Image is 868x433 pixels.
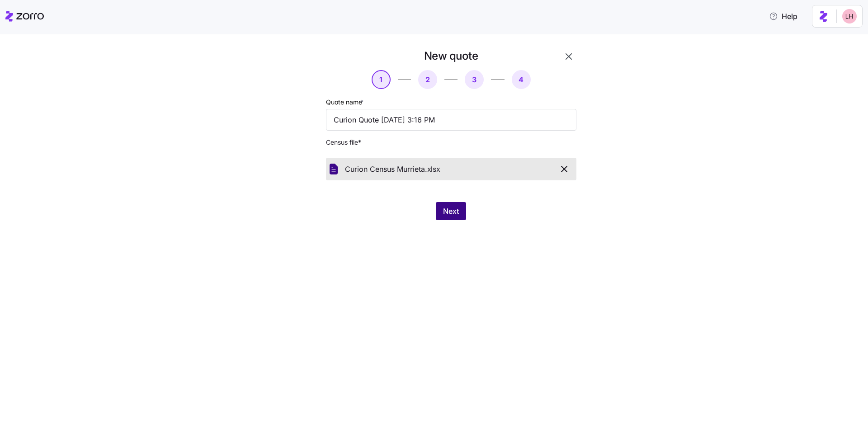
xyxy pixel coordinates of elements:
[345,164,427,175] span: Curion Census Murrieta.
[418,70,437,89] button: 2
[372,70,391,89] button: 1
[424,49,478,63] h1: New quote
[842,9,857,24] img: 8ac9784bd0c5ae1e7e1202a2aac67deb
[436,202,466,220] button: Next
[427,164,440,175] span: xlsx
[326,109,576,131] input: Quote name
[326,138,576,147] span: Census file *
[512,70,531,89] button: 4
[326,97,365,107] label: Quote name
[762,7,805,25] button: Help
[465,70,484,89] button: 3
[443,206,459,216] span: Next
[769,11,797,22] span: Help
